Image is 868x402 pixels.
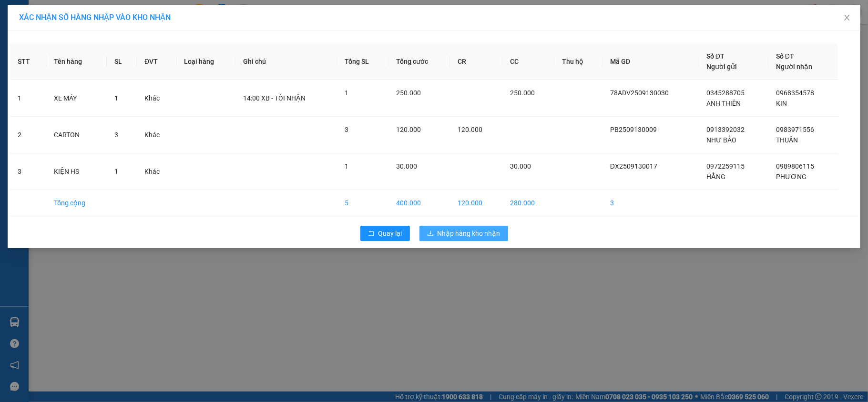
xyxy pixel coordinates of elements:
[137,117,176,153] td: Khác
[46,153,107,190] td: KIỆN HS
[378,228,402,239] span: Quay lại
[706,162,745,170] span: 0972259115
[46,43,107,80] th: Tên hàng
[602,190,699,216] td: 3
[706,89,745,97] span: 0345288705
[345,126,348,133] span: 3
[706,126,745,133] span: 0913392032
[610,126,657,133] span: PB2509130009
[114,94,118,102] span: 1
[706,173,725,181] span: HẰNG
[610,162,657,170] span: ĐX2509130017
[776,173,807,181] span: PHƯƠNG
[46,80,107,117] td: XE MÁY
[776,162,814,170] span: 0989806115
[610,89,669,97] span: 78ADV2509130030
[706,136,736,144] span: NHƯ BẢO
[776,136,798,144] span: THUẦN
[137,43,176,80] th: ĐVT
[137,153,176,190] td: Khác
[368,230,375,238] span: rollback
[776,126,814,133] span: 0983971556
[360,226,410,241] button: rollbackQuay lại
[396,162,417,170] span: 30.000
[235,43,337,80] th: Ghi chú
[177,43,236,80] th: Loại hàng
[345,89,348,97] span: 1
[19,13,171,22] span: XÁC NHẬN SỐ HÀNG NHẬP VÀO KHO NHẬN
[510,162,531,170] span: 30.000
[450,43,502,80] th: CR
[502,43,555,80] th: CC
[345,162,348,170] span: 1
[114,131,118,139] span: 3
[388,43,450,80] th: Tổng cước
[10,153,46,190] td: 3
[396,126,421,133] span: 120.000
[502,190,555,216] td: 280.000
[834,5,860,31] button: Close
[427,230,434,238] span: download
[843,14,851,21] span: close
[419,226,508,241] button: downloadNhập hàng kho nhận
[776,63,812,70] span: Người nhận
[458,126,482,133] span: 120.000
[10,117,46,153] td: 2
[706,52,725,60] span: Số ĐT
[243,94,306,102] span: 14:00 XB - TỐI NHẬN
[776,89,814,97] span: 0968354578
[510,89,535,97] span: 250.000
[107,43,137,80] th: SL
[706,63,737,70] span: Người gửi
[776,100,787,107] span: KIN
[554,43,602,80] th: Thu hộ
[137,80,176,117] td: Khác
[396,89,421,97] span: 250.000
[388,190,450,216] td: 400.000
[438,228,500,239] span: Nhập hàng kho nhận
[706,100,741,107] span: ANH THIÊN
[337,43,388,80] th: Tổng SL
[602,43,699,80] th: Mã GD
[46,190,107,216] td: Tổng cộng
[10,43,46,80] th: STT
[46,117,107,153] td: CARTON
[10,80,46,117] td: 1
[114,168,118,175] span: 1
[337,190,388,216] td: 5
[776,52,794,60] span: Số ĐT
[450,190,502,216] td: 120.000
